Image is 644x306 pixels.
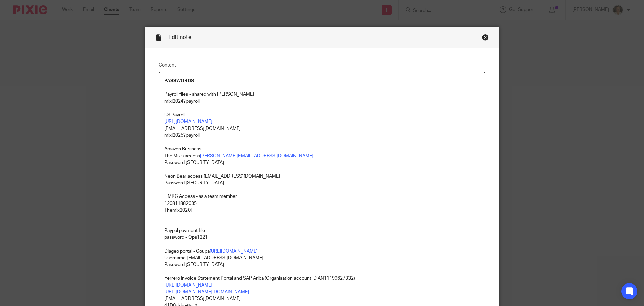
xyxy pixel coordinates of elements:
[482,34,489,41] div: Close this dialog window
[164,152,480,159] p: The Mix's access
[168,35,191,40] span: Edit note
[164,227,480,234] p: Paypal payment file
[164,207,480,214] p: Themix2020!
[164,180,480,186] p: Password [SECURITY_DATA]
[164,255,480,261] p: Username [EMAIL_ADDRESS][DOMAIN_NAME]
[164,283,212,288] a: [URL][DOMAIN_NAME]
[164,234,480,241] p: password - Ops1221
[164,290,249,294] a: [URL][DOMAIN_NAME][DOMAIN_NAME]
[164,79,194,83] strong: PASSWORDS
[164,91,480,98] p: Payroll files - shared with [PERSON_NAME]
[164,159,480,166] p: Password [SECURITY_DATA]
[164,125,480,132] p: [EMAIL_ADDRESS][DOMAIN_NAME]
[164,200,480,207] p: 120811882035
[159,62,485,69] label: Content
[164,248,480,255] p: Diageo portal - Coupa
[164,193,480,200] p: HMRC Access - as a team member
[164,261,480,268] p: Password [SECURITY_DATA]
[164,119,212,124] a: [URL][DOMAIN_NAME]
[164,98,480,105] p: mix!2024?payroll
[164,146,480,152] p: Amazon Business.
[164,173,480,180] p: Neon Bear access [EMAIL_ADDRESS][DOMAIN_NAME]
[164,275,480,282] p: Ferrero Invoice Statement Portal and SAP Ariba (Organisation account ID AN11199627332)
[164,295,480,302] p: [EMAIL_ADDRESS][DOMAIN_NAME]
[164,132,480,139] p: mix!2025?payroll
[210,249,258,254] a: [URL][DOMAIN_NAME]
[200,154,313,158] a: [PERSON_NAME][EMAIL_ADDRESS][DOMAIN_NAME]
[164,112,480,118] p: US Payroll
